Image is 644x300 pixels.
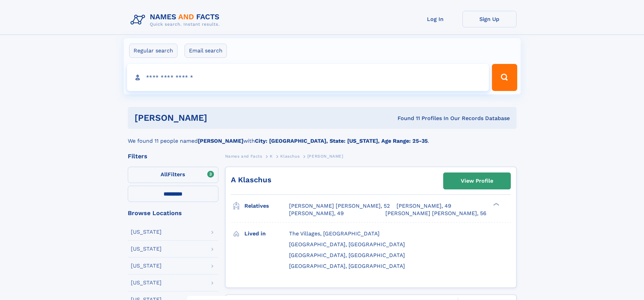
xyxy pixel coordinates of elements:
b: City: [GEOGRAPHIC_DATA], State: [US_STATE], Age Range: 25-35 [255,138,428,144]
div: We found 11 people named with . [128,129,517,145]
div: Found 11 Profiles In Our Records Database [302,115,510,122]
span: [PERSON_NAME] [307,154,343,159]
input: search input [127,64,489,91]
label: Filters [128,167,218,183]
a: View Profile [444,173,510,189]
a: Log In [408,11,462,27]
a: K [270,152,273,160]
div: [US_STATE] [131,280,162,285]
span: The Villages, [GEOGRAPHIC_DATA] [289,230,380,237]
a: A Klaschus [231,176,271,184]
span: [GEOGRAPHIC_DATA], [GEOGRAPHIC_DATA] [289,241,405,248]
span: [GEOGRAPHIC_DATA], [GEOGRAPHIC_DATA] [289,263,405,269]
img: Logo Names and Facts [128,11,225,29]
span: Klaschus [280,154,300,159]
a: [PERSON_NAME], 49 [397,202,451,210]
span: All [161,171,168,178]
a: Names and Facts [225,152,262,160]
h3: Lived in [244,228,289,239]
div: [US_STATE] [131,229,162,235]
label: Regular search [129,44,177,58]
div: [US_STATE] [131,263,162,269]
h1: [PERSON_NAME] [135,114,303,122]
a: Sign Up [462,11,517,27]
div: Filters [128,153,218,159]
h3: Relatives [244,200,289,212]
a: [PERSON_NAME], 49 [289,210,344,217]
b: [PERSON_NAME] [198,138,243,144]
div: ❯ [492,202,500,207]
a: [PERSON_NAME] [PERSON_NAME], 52 [289,202,390,210]
div: View Profile [461,173,493,189]
a: [PERSON_NAME] [PERSON_NAME], 56 [385,210,486,217]
label: Email search [185,44,227,58]
a: Klaschus [280,152,300,160]
button: Search Button [492,64,517,91]
span: [GEOGRAPHIC_DATA], [GEOGRAPHIC_DATA] [289,252,405,258]
span: K [270,154,273,159]
div: Browse Locations [128,210,218,216]
div: [US_STATE] [131,246,162,252]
